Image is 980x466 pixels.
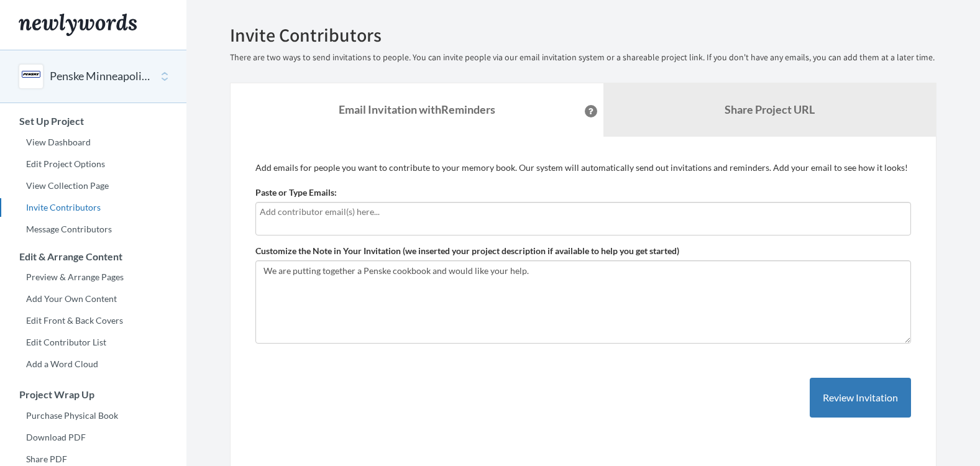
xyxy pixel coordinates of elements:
[19,14,137,36] img: Newlywords logo
[230,25,936,45] h2: Invite Contributors
[1,116,186,127] h3: Set Up Project
[339,103,495,116] strong: Email Invitation with Reminders
[1,251,186,262] h3: Edit & Arrange Content
[725,103,815,116] b: Share Project URL
[1,389,186,400] h3: Project Wrap Up
[50,68,150,85] button: Penske Minneapolis District Cookbook
[260,205,907,219] input: Add contributor email(s) here...
[255,162,911,174] p: Add emails for people you want to contribute to your memory book. Our system will automatically s...
[255,186,337,199] label: Paste or Type Emails:
[255,260,911,344] textarea: We are putting together a Penske cookbook and would like your help.
[255,245,679,257] label: Customize the Note in Your Invitation (we inserted your project description if available to help ...
[230,52,936,64] p: There are two ways to send invitations to people. You can invite people via our email invitation ...
[810,378,911,418] button: Review Invitation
